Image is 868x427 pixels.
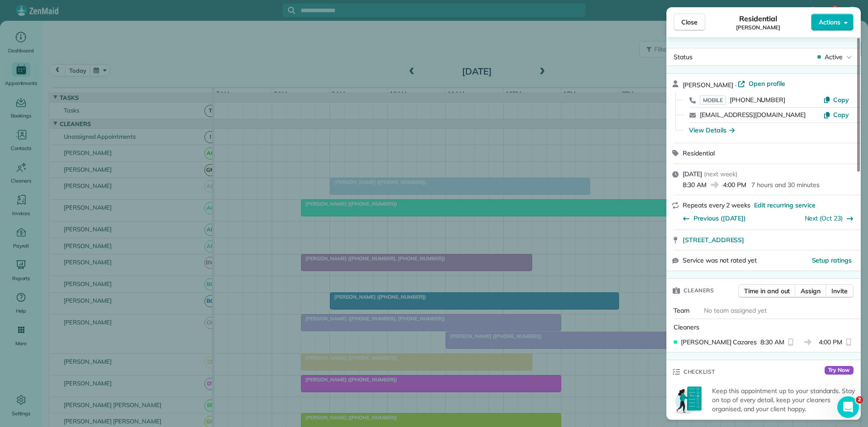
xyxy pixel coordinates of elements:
[683,235,744,244] span: [STREET_ADDRESS]
[833,96,849,104] span: Copy
[684,286,714,295] span: Cleaners
[689,126,735,135] button: View Details
[723,180,746,189] span: 4:00 PM
[823,95,849,104] button: Copy
[700,95,785,104] a: MOBILE[PHONE_NUMBER]
[683,81,733,89] span: [PERSON_NAME]
[823,110,849,119] button: Copy
[704,306,767,314] span: No team assigned yet
[730,96,785,104] span: [PHONE_NUMBER]
[739,13,778,24] span: Residential
[833,111,849,119] span: Copy
[683,201,750,209] span: Repeats every 2 weeks
[749,79,785,88] span: Open profile
[683,149,715,157] span: Residential
[812,256,852,265] button: Setup ratings
[683,180,707,189] span: 8:30 AM
[819,338,842,347] span: 4:00 PM
[684,367,715,376] span: Checklist
[712,386,855,413] p: Keep this appointment up to your standards. Stay on top of every detail, keep your cleaners organ...
[837,396,859,418] iframe: Intercom live chat
[825,52,843,61] span: Active
[805,214,843,222] a: Next (Oct 23)
[683,256,757,265] span: Service was not rated yet
[693,214,746,223] span: Previous ([DATE])
[681,18,698,27] span: Close
[683,214,746,223] button: Previous ([DATE])
[801,286,821,296] span: Assign
[681,338,757,347] span: [PERSON_NAME] Cazares
[831,286,848,296] span: Invite
[754,201,816,210] span: Edit recurring service
[738,284,796,298] button: Time in and out
[826,284,854,298] button: Invite
[704,170,738,178] span: ( next week )
[736,24,780,31] span: [PERSON_NAME]
[795,284,826,298] button: Assign
[700,95,726,105] span: MOBILE
[825,366,854,375] span: Try Now
[700,111,806,119] a: [EMAIL_ADDRESS][DOMAIN_NAME]
[674,306,689,314] span: Team
[674,14,705,31] button: Close
[738,79,785,88] a: Open profile
[751,180,819,189] p: 7 hours and 30 minutes
[760,338,784,347] span: 8:30 AM
[674,53,693,61] span: Status
[683,170,702,178] span: [DATE]
[674,323,699,331] span: Cleaners
[812,256,852,264] span: Setup ratings
[744,286,790,296] span: Time in and out
[856,396,863,404] span: 2
[683,235,855,244] a: [STREET_ADDRESS]
[819,18,840,27] span: Actions
[733,81,738,89] span: ·
[805,214,854,223] button: Next (Oct 23)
